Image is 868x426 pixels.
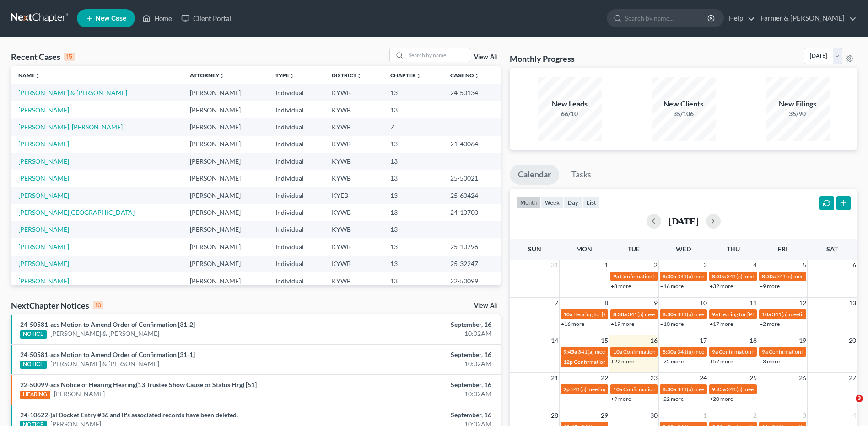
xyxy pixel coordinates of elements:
[324,221,383,238] td: KYWB
[663,311,676,318] span: 8:30a
[660,282,684,289] a: +16 more
[563,165,599,185] a: Tasks
[50,359,159,368] a: [PERSON_NAME] & [PERSON_NAME]
[762,348,768,355] span: 9a
[20,361,47,369] div: NOTICE
[699,373,708,383] span: 24
[760,320,780,327] a: +2 more
[574,358,726,365] span: Confirmation hearing for [PERSON_NAME] & [PERSON_NAME]
[762,273,776,280] span: 8:30a
[183,221,268,238] td: [PERSON_NAME]
[660,320,684,327] a: +10 more
[611,320,634,327] a: +19 more
[613,311,627,318] span: 8:30a
[798,373,807,383] span: 26
[699,298,708,309] span: 10
[332,72,362,79] a: Districtunfold_more
[778,245,787,253] span: Fri
[578,348,666,355] span: 341(a) meeting for [PERSON_NAME]
[563,311,572,318] span: 10a
[663,273,676,280] span: 8:30a
[538,99,602,109] div: New Leads
[550,260,559,271] span: 31
[749,298,758,309] span: 11
[383,101,443,118] td: 13
[20,351,195,358] a: 24-50581-acs Motion to Amend Order of Confirmation [31-1]
[324,187,383,204] td: KYEB
[383,118,443,135] td: 7
[625,10,709,27] input: Search by name...
[324,136,383,153] td: KYWB
[383,272,443,289] td: 13
[20,330,47,339] div: NOTICE
[18,260,69,267] a: [PERSON_NAME]
[18,123,123,131] a: [PERSON_NAME], [PERSON_NAME]
[719,348,823,355] span: Confirmation hearing for [PERSON_NAME]
[96,15,126,22] span: New Case
[727,245,740,253] span: Thu
[11,51,75,62] div: Recent Cases
[183,256,268,272] td: [PERSON_NAME]
[443,272,501,289] td: 22-50099
[268,84,324,101] td: Individual
[710,358,733,365] a: +57 more
[752,260,758,271] span: 4
[798,298,807,309] span: 12
[356,73,362,79] i: unfold_more
[183,272,268,289] td: [PERSON_NAME]
[848,373,857,383] span: 27
[550,410,559,421] span: 28
[760,358,780,365] a: +3 more
[50,329,159,338] a: [PERSON_NAME] & [PERSON_NAME]
[652,109,716,118] div: 35/106
[766,109,830,118] div: 35/90
[340,410,491,420] div: September, 16
[324,153,383,170] td: KYWB
[561,320,584,327] a: +16 more
[18,89,127,96] a: [PERSON_NAME] & [PERSON_NAME]
[762,311,771,318] span: 10a
[669,216,699,226] h2: [DATE]
[613,273,619,280] span: 9a
[677,386,766,393] span: 341(a) meeting for [PERSON_NAME]
[856,395,863,402] span: 3
[576,245,592,253] span: Mon
[390,72,421,79] a: Chapterunfold_more
[628,245,640,253] span: Tue
[604,260,609,271] span: 1
[611,282,631,289] a: +8 more
[383,153,443,170] td: 13
[450,72,480,79] a: Case Nounfold_more
[719,311,790,318] span: Hearing for [PERSON_NAME]
[324,84,383,101] td: KYWB
[18,157,69,165] a: [PERSON_NAME]
[727,273,815,280] span: 341(a) meeting for [PERSON_NAME]
[183,204,268,221] td: [PERSON_NAME]
[443,204,501,221] td: 24-10700
[268,221,324,238] td: Individual
[600,373,609,383] span: 22
[510,165,559,185] a: Calendar
[563,386,570,393] span: 2p
[710,282,733,289] a: +32 more
[18,277,69,285] a: [PERSON_NAME]
[18,208,135,216] a: [PERSON_NAME][GEOGRAPHIC_DATA]
[340,389,491,399] div: 10:02AM
[766,99,830,109] div: New Filings
[712,386,726,393] span: 9:45a
[604,298,609,309] span: 8
[93,301,103,309] div: 10
[54,389,105,399] a: [PERSON_NAME]
[183,170,268,186] td: [PERSON_NAME]
[649,373,658,383] span: 23
[324,238,383,255] td: KYWB
[756,10,857,27] a: Farmer & [PERSON_NAME]
[653,260,658,271] span: 2
[406,48,470,62] input: Search by name...
[611,358,634,365] a: +22 more
[340,380,491,389] div: September, 16
[268,187,324,204] td: Individual
[677,311,766,318] span: 341(a) meeting for [PERSON_NAME]
[18,174,69,182] a: [PERSON_NAME]
[20,391,50,399] div: HEARING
